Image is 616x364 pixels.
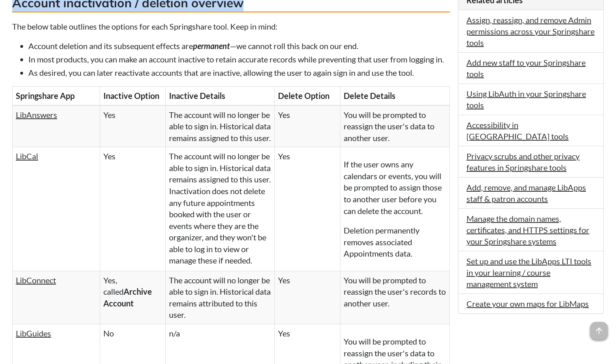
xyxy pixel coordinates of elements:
[100,105,165,147] td: Yes
[100,271,165,324] td: Yes, called
[100,147,165,271] td: Yes
[340,87,450,105] th: Delete Details
[13,87,100,105] th: Springshare App
[466,120,569,141] a: Accessibility in [GEOGRAPHIC_DATA] tools
[340,271,450,324] td: You will be prompted to reassign the user's records to another user.
[28,54,450,65] li: In most products, you can make an account inactive to retain accurate records while preventing th...
[466,15,595,47] a: Assign, reassign, and remove Admin permissions across your Springshare tools
[275,147,340,271] td: Yes
[16,275,56,285] a: LibConnect
[16,110,57,120] a: LibAnswers
[165,271,275,324] td: The account will no longer be able to sign in. Historical data remains attributed to this user.
[344,158,446,216] p: If the user owns any calendars or events, you will be prompted to assign those to another user be...
[344,225,446,259] p: Deletion permanently removes associated Appointments data.
[466,214,589,246] a: Manage the domain names, certificates, and HTTPS settings for your Springshare systems
[165,147,275,271] td: The account will no longer be able to sign in. Historical data remains assigned to this user. Ina...
[100,87,165,105] th: Inactive Option
[165,105,275,147] td: The account will no longer be able to sign in. Historical data remains assigned to this user.
[275,271,340,324] td: Yes
[275,87,340,105] th: Delete Option
[193,41,230,51] em: permanent
[590,322,608,340] span: arrow_upward
[466,151,580,172] a: Privacy scrubs and other privacy features in Springshare tools
[466,58,586,79] a: Add new staff to your Springshare tools
[275,105,340,147] td: Yes
[466,256,591,289] a: Set up and use the LibApps LTI tools in your learning / course management system
[16,328,51,338] a: LibGuides
[466,89,586,110] a: Using LibAuth in your Springshare tools
[165,87,275,105] th: Inactive Details
[340,105,450,147] td: You will be prompted to reassign the user's data to another user.
[16,151,38,161] a: LibCal
[466,182,586,203] a: Add, remove, and manage LibApps staff & patron accounts
[466,299,589,308] a: Create your own maps for LibMaps
[28,40,450,51] li: Account deletion and its subsequent effects are —we cannot roll this back on our end.
[590,323,608,332] a: arrow_upward
[28,67,450,78] li: As desired, you can later reactivate accounts that are inactive, allowing the user to again sign ...
[12,21,450,32] p: The below table outlines the options for each Springshare tool. Keep in mind:
[103,287,152,308] strong: Archive Account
